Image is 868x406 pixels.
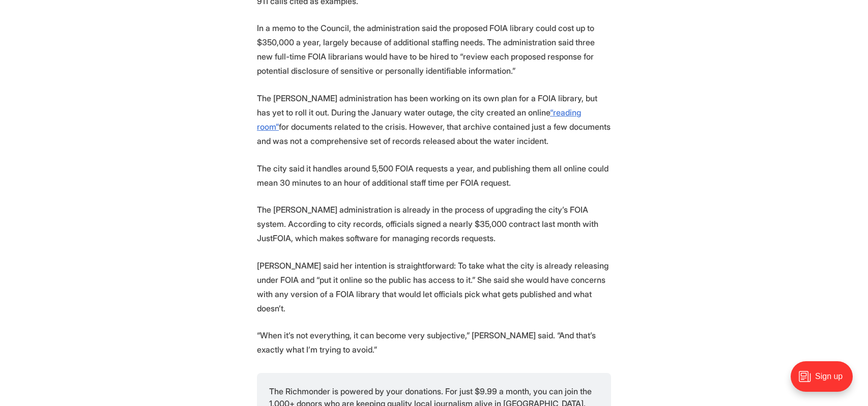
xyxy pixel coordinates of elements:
[257,161,611,190] p: The city said it handles around 5,500 FOIA requests a year, and publishing them all online could ...
[257,91,611,148] p: The [PERSON_NAME] administration has been working on its own plan for a FOIA library, but has yet...
[257,258,611,315] p: [PERSON_NAME] said her intention is straightforward: To take what the city is already releasing u...
[257,202,611,245] p: The [PERSON_NAME] administration is already in the process of upgrading the city’s FOIA system. A...
[257,328,611,357] p: “When it’s not everything, it can become very subjective,” [PERSON_NAME] said. “And that’s exactl...
[257,21,611,78] p: In a memo to the Council, the administration said the proposed FOIA library could cost up to $350...
[782,356,868,406] iframe: portal-trigger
